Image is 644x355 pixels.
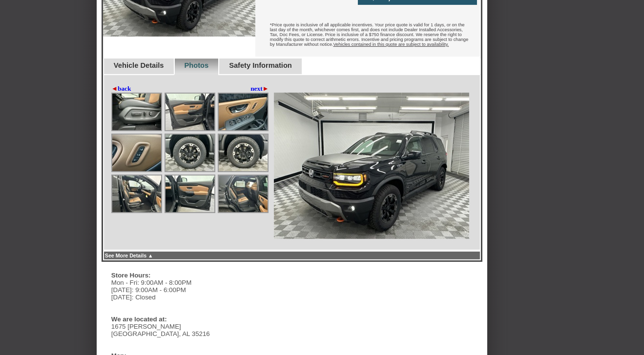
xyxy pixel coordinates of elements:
[166,94,214,130] img: Image.aspx
[219,176,268,212] img: Image.aspx
[250,85,269,93] a: next►
[111,85,131,93] a: ◄back
[111,323,258,337] div: 1675 [PERSON_NAME] [GEOGRAPHIC_DATA], AL 35216
[219,135,268,171] img: Image.aspx
[111,316,253,323] div: We are located at:
[263,85,269,92] span: ►
[255,15,480,57] div: *Price quote is inclusive of all applicable incentives. Your price quote is valid for 1 days, or ...
[111,279,258,301] div: Mon - Fri: 9:00AM - 8:00PM [DATE]: 9:00AM - 6:00PM [DATE]: Closed
[111,85,118,92] span: ◄
[166,176,214,212] img: Image.aspx
[274,93,469,239] img: Image.aspx
[333,42,449,47] u: Vehicles contained in this quote are subject to availability.
[229,61,292,69] a: Safety Information
[219,94,268,130] img: Image.aspx
[112,176,161,212] img: Image.aspx
[185,61,209,69] a: Photos
[112,94,161,130] img: Image.aspx
[114,61,164,69] a: Vehicle Details
[105,253,153,258] a: See More Details ▲
[111,272,253,279] div: Store Hours:
[166,135,214,171] img: Image.aspx
[112,135,161,171] img: Image.aspx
